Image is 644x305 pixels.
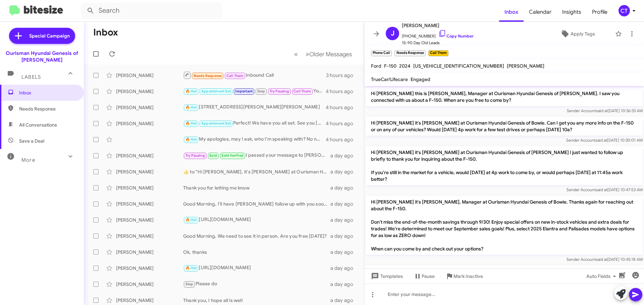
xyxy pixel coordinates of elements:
[586,270,619,282] span: Auto Fields
[185,218,197,222] span: 🔥 Hot
[185,153,205,158] span: Try Pausing
[453,270,483,282] span: Mark Inactive
[116,201,183,207] div: [PERSON_NAME]
[19,138,44,144] span: Save a Deal
[366,146,643,185] p: Hi [PERSON_NAME] it's [PERSON_NAME] at Ourisman Hyundai Genesis of [PERSON_NAME] I just wanted to...
[116,184,183,191] div: [PERSON_NAME]
[571,28,595,40] span: Apply Tags
[567,108,643,113] span: Sender Account [DATE] 10:36:33 AM
[567,257,643,262] span: Sender Account [DATE] 10:45:18 AM
[116,72,183,79] div: [PERSON_NAME]
[411,76,430,82] span: Engaged
[384,63,396,69] span: F-150
[116,281,183,288] div: [PERSON_NAME]
[116,249,183,255] div: [PERSON_NAME]
[366,196,643,255] p: Hi [PERSON_NAME] it's [PERSON_NAME], Manager at Ourisman Hyundai Genesis of Bowie. Thanks again f...
[330,249,359,255] div: a day ago
[366,87,643,106] p: Hi [PERSON_NAME] this is [PERSON_NAME], Manager at Ourisman Hyundai Genesis of [PERSON_NAME]. I s...
[185,105,197,109] span: 🔥 Hot
[402,40,474,46] span: 15-90 Day Old Leads
[440,270,488,282] button: Mark Inactive
[330,184,359,191] div: a day ago
[587,2,613,22] a: Profile
[581,270,624,282] button: Auto Fields
[499,2,524,22] a: Inbox
[330,217,359,223] div: a day ago
[330,265,359,272] div: a day ago
[330,152,359,159] div: a day ago
[422,270,435,282] span: Pause
[183,233,330,239] div: Good Morning, We need to see it in person. Are you free [DATE]?
[428,50,448,56] small: Call Them
[543,28,612,40] button: Apply Tags
[306,50,309,58] span: »
[567,187,643,192] span: Sender Account [DATE] 10:47:53 AM
[19,105,76,112] span: Needs Response
[371,76,408,82] span: TrueCar/Lifecare
[438,33,474,39] a: Copy Number
[394,50,425,56] small: Needs Response
[371,63,381,69] span: Ford
[183,216,330,224] div: [URL][DOMAIN_NAME]
[81,3,222,19] input: Search
[330,297,359,304] div: a day ago
[596,257,607,262] span: said at
[371,50,392,56] small: Phone Call
[29,32,70,39] span: Special Campaign
[183,87,326,95] div: You're welcome
[183,120,326,127] div: Perfect! We have you all set. See you [DATE]
[116,104,183,111] div: [PERSON_NAME]
[402,29,474,40] span: [PHONE_NUMBER]
[596,108,608,113] span: said at
[557,2,587,22] span: Insights
[257,89,265,93] span: Stop
[326,88,359,95] div: 4 hours ago
[201,121,231,126] span: Appointment Set
[294,50,298,58] span: «
[595,138,607,143] span: said at
[507,63,544,69] span: [PERSON_NAME]
[183,201,330,207] div: Good Morning, I'll have [PERSON_NAME] follow up with you soon.
[183,280,330,288] div: Please do
[330,168,359,175] div: a day ago
[326,104,359,111] div: 4 hours ago
[290,47,356,61] nav: Page navigation example
[19,89,76,96] span: Inbox
[326,72,359,79] div: 3 hours ago
[116,168,183,175] div: [PERSON_NAME]
[566,138,643,143] span: Sender Account [DATE] 10:30:01 AM
[185,121,197,126] span: 🔥 Hot
[391,28,394,39] span: J
[326,136,359,143] div: 4 hours ago
[235,89,253,93] span: Important
[270,89,289,93] span: Try Pausing
[209,153,217,158] span: Sold
[221,153,244,158] span: Sold Verified
[524,2,557,22] a: Calendar
[302,47,356,61] button: Next
[185,282,194,286] span: Stop
[116,120,183,127] div: [PERSON_NAME]
[183,71,326,79] div: Inbound Call
[183,152,330,159] div: I passed your message to [PERSON_NAME] and [PERSON_NAME] [DATE]
[364,270,408,282] button: Templates
[413,63,504,69] span: [US_VEHICLE_IDENTIFICATION_NUMBER]
[408,270,440,282] button: Pause
[116,233,183,239] div: [PERSON_NAME]
[402,21,474,29] span: [PERSON_NAME]
[330,281,359,288] div: a day ago
[19,122,57,128] span: All Conversations
[183,103,326,111] div: [STREET_ADDRESS][PERSON_NAME][PERSON_NAME]
[183,136,326,143] div: My apologies, may I ask, who I'm speaking with? No name came in
[93,27,118,38] h1: Inbox
[183,249,330,255] div: Ok, thanks
[330,233,359,239] div: a day ago
[185,266,197,270] span: 🔥 Hot
[194,74,222,78] span: Needs Response
[201,89,231,93] span: Appointment Set
[613,5,637,16] button: CT
[619,5,630,16] div: CT
[116,152,183,159] div: [PERSON_NAME]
